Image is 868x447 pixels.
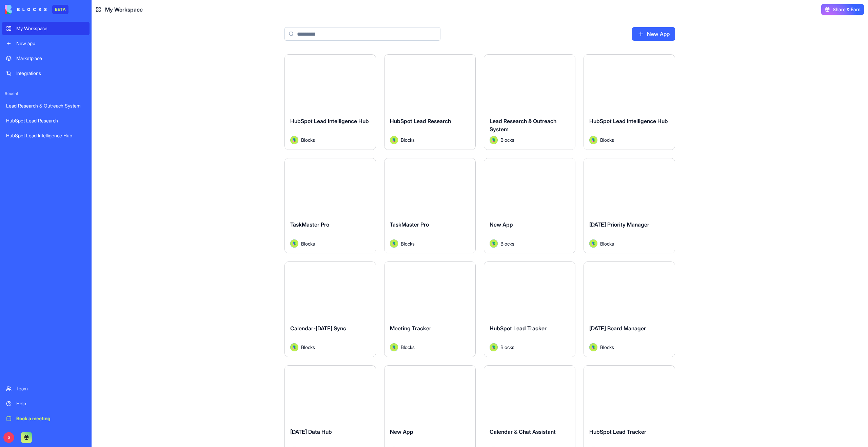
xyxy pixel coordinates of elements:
[490,118,556,133] span: Lead Research & Outreach System
[589,221,649,228] span: [DATE] Priority Manager
[290,136,298,144] img: Avatar
[500,136,514,143] span: Blocks
[6,117,85,124] div: HubSpot Lead Research
[290,239,298,248] img: Avatar
[600,344,614,351] span: Blocks
[500,344,514,351] span: Blocks
[390,325,431,332] span: Meeting Tracker
[384,158,476,254] a: TaskMaster ProAvatarBlocks
[589,136,597,144] img: Avatar
[2,114,90,128] a: HubSpot Lead Research
[290,118,369,124] span: HubSpot Lead Intelligence Hub
[16,25,85,32] div: My Workspace
[390,343,398,351] img: Avatar
[500,240,514,247] span: Blocks
[589,428,646,435] span: HubSpot Lead Tracker
[2,91,90,96] span: Recent
[390,428,413,435] span: New App
[301,136,315,143] span: Blocks
[2,129,90,142] a: HubSpot Lead Intelligence Hub
[16,55,85,62] div: Marketplace
[401,344,415,351] span: Blocks
[589,239,597,248] img: Avatar
[284,158,376,254] a: TaskMaster ProAvatarBlocks
[290,325,346,332] span: Calendar-[DATE] Sync
[589,343,597,351] img: Avatar
[490,343,498,351] img: Avatar
[490,136,498,144] img: Avatar
[484,54,575,150] a: Lead Research & Outreach SystemAvatarBlocks
[2,66,90,80] a: Integrations
[401,136,415,143] span: Blocks
[290,428,332,435] span: [DATE] Data Hub
[584,158,675,254] a: [DATE] Priority ManagerAvatarBlocks
[600,240,614,247] span: Blocks
[584,54,675,150] a: HubSpot Lead Intelligence HubAvatarBlocks
[833,6,861,13] span: Share & Earn
[52,5,68,14] div: BETA
[490,325,547,332] span: HubSpot Lead Tracker
[384,54,476,150] a: HubSpot Lead ResearchAvatarBlocks
[290,221,329,228] span: TaskMaster Pro
[401,240,415,247] span: Blocks
[584,261,675,357] a: [DATE] Board ManagerAvatarBlocks
[2,52,90,65] a: Marketplace
[390,136,398,144] img: Avatar
[3,432,14,443] span: S
[2,397,90,410] a: Help
[490,239,498,248] img: Avatar
[490,221,513,228] span: New App
[301,344,315,351] span: Blocks
[16,40,85,47] div: New app
[390,221,429,228] span: TaskMaster Pro
[16,385,85,392] div: Team
[6,132,85,139] div: HubSpot Lead Intelligence Hub
[589,118,668,124] span: HubSpot Lead Intelligence Hub
[284,54,376,150] a: HubSpot Lead Intelligence HubAvatarBlocks
[490,428,556,435] span: Calendar & Chat Assistant
[301,240,315,247] span: Blocks
[290,343,298,351] img: Avatar
[5,5,68,14] a: BETA
[6,102,85,109] div: Lead Research & Outreach System
[5,5,47,14] img: logo
[632,27,675,41] a: New App
[2,412,90,425] a: Book a meeting
[2,37,90,50] a: New app
[16,70,85,77] div: Integrations
[105,5,143,14] span: My Workspace
[284,261,376,357] a: Calendar-[DATE] SyncAvatarBlocks
[384,261,476,357] a: Meeting TrackerAvatarBlocks
[2,382,90,395] a: Team
[600,136,614,143] span: Blocks
[16,400,85,407] div: Help
[2,99,90,113] a: Lead Research & Outreach System
[589,325,646,332] span: [DATE] Board Manager
[390,118,451,124] span: HubSpot Lead Research
[390,239,398,248] img: Avatar
[484,261,575,357] a: HubSpot Lead TrackerAvatarBlocks
[16,415,85,422] div: Book a meeting
[2,22,90,35] a: My Workspace
[484,158,575,254] a: New AppAvatarBlocks
[821,4,864,15] button: Share & Earn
